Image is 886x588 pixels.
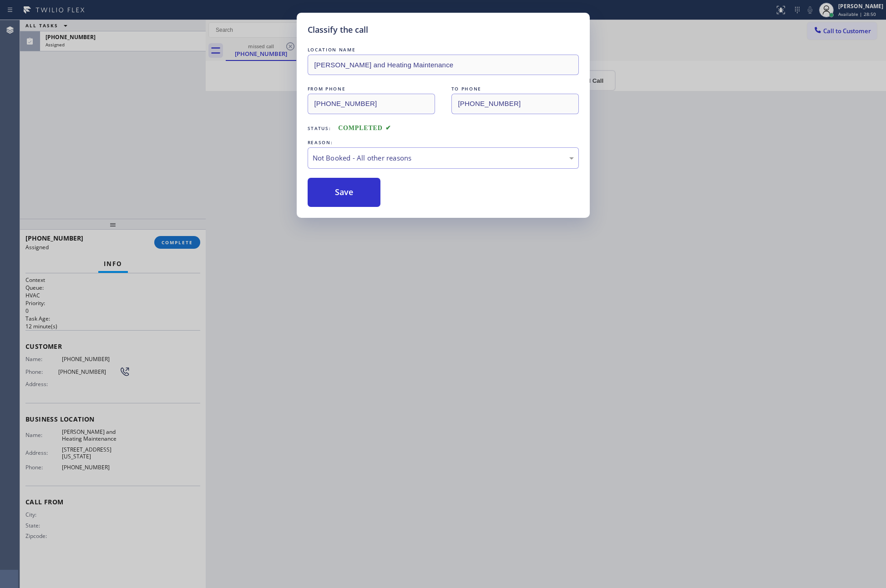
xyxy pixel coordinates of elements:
[308,178,381,207] button: Save
[308,45,579,55] div: LOCATION NAME
[308,84,435,94] div: FROM PHONE
[313,153,574,163] div: Not Booked - All other reasons
[338,125,391,131] span: COMPLETED
[308,94,435,114] input: From phone
[308,125,331,131] span: Status:
[308,24,368,36] h5: Classify the call
[308,138,579,147] div: REASON:
[451,94,579,114] input: To phone
[451,84,579,94] div: TO PHONE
